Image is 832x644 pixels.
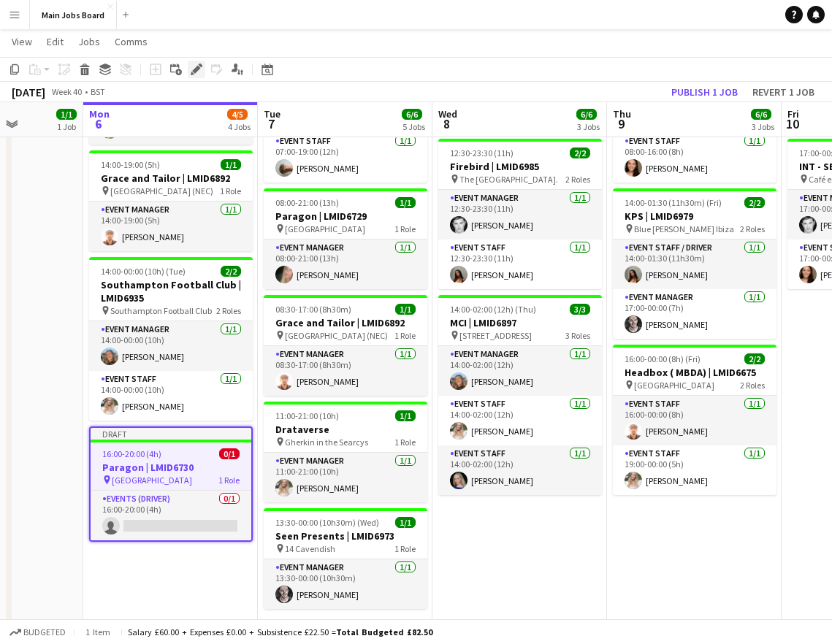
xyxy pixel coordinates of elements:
span: 1 Role [394,437,416,448]
app-card-role: Event Manager1/108:00-21:00 (13h)[PERSON_NAME] [264,239,427,289]
app-job-card: 08:30-17:00 (8h30m)1/1Grace and Tailor | LMID6892 [GEOGRAPHIC_DATA] (NEC)1 RoleEvent Manager1/108... [264,295,427,396]
span: Gherkin in the Searcys [285,437,368,448]
span: 1/1 [395,197,416,208]
span: [GEOGRAPHIC_DATA] (NEC) [285,330,388,341]
h3: KPS | LMID6979 [613,210,776,223]
span: 08:00-21:00 (13h) [275,197,339,208]
app-job-card: 12:30-23:30 (11h)2/2Firebird | LMID6985 The [GEOGRAPHIC_DATA].2 RolesEvent Manager1/112:30-23:30 ... [438,139,602,289]
span: Thu [613,107,631,120]
span: [GEOGRAPHIC_DATA] [634,380,714,391]
span: 14:00-02:00 (12h) (Thu) [450,304,536,315]
span: [GEOGRAPHIC_DATA] [112,475,192,486]
a: View [6,32,38,51]
span: Edit [47,35,64,48]
app-card-role: Event Manager1/114:00-00:00 (10h)[PERSON_NAME] [89,321,253,371]
span: [GEOGRAPHIC_DATA] [285,223,365,234]
app-job-card: 16:00-00:00 (8h) (Fri)2/2Headbox ( MBDA) | LMID6675 [GEOGRAPHIC_DATA]2 RolesEvent Staff1/116:00-0... [613,345,776,495]
span: 0/1 [219,448,240,459]
div: 5 Jobs [402,121,425,132]
app-card-role: Event Manager1/108:30-17:00 (8h30m)[PERSON_NAME] [264,346,427,396]
a: Comms [109,32,153,51]
button: Revert 1 job [747,83,820,101]
span: Southampton Football Club [110,305,212,316]
span: 2/2 [744,197,765,208]
span: 4/5 [227,109,248,120]
a: Jobs [72,32,106,51]
app-card-role: Event Manager1/112:30-23:30 (11h)[PERSON_NAME] [438,190,602,239]
button: Publish 1 job [665,83,744,101]
span: 14:00-19:00 (5h) [101,159,160,170]
span: 1 Role [394,543,416,554]
span: Total Budgeted £82.50 [336,626,432,637]
span: Fri [787,107,799,120]
span: 11:00-21:00 (10h) [275,410,339,421]
div: Draft [91,428,251,440]
div: 14:00-01:30 (11h30m) (Fri)2/2KPS | LMID6979 Blue [PERSON_NAME] Ibiza2 RolesEvent Staff / Driver1/... [613,188,776,339]
h3: Grace and Tailor | LMID6892 [264,316,427,329]
app-job-card: 13:30-00:00 (10h30m) (Wed)1/1Seen Presents | LMID6973 14 Cavendish1 RoleEvent Manager1/113:30-00:... [264,508,427,609]
a: Edit [41,32,69,51]
span: 13:30-00:00 (10h30m) (Wed) [275,517,379,528]
span: 1 Role [218,475,240,486]
span: 6/6 [751,109,771,120]
app-job-card: Draft16:00-20:00 (4h)0/1Paragon | LMID6730 [GEOGRAPHIC_DATA]1 RoleEvents (Driver)0/116:00-20:00 (4h) [89,426,253,542]
app-job-card: 14:00-02:00 (12h) (Thu)3/3MCI | LMID6897 [STREET_ADDRESS]3 RolesEvent Manager1/114:00-02:00 (12h)... [438,295,602,495]
div: 4 Jobs [228,121,251,132]
span: 16:00-20:00 (4h) [102,448,161,459]
button: Budgeted [7,624,68,640]
span: 08:30-17:00 (8h30m) [275,304,351,315]
span: View [12,35,32,48]
app-card-role: Event Staff1/114:00-02:00 (12h)[PERSON_NAME] [438,445,602,495]
h3: Headbox ( MBDA) | LMID6675 [613,366,776,379]
span: Wed [438,107,457,120]
span: 2/2 [221,266,241,277]
span: 6 [87,115,110,132]
button: Main Jobs Board [30,1,117,29]
div: 1 Job [57,121,76,132]
app-card-role: Event Staff / Driver1/114:00-01:30 (11h30m)[PERSON_NAME] [613,239,776,289]
span: 3/3 [570,304,590,315]
span: 1 item [80,626,115,637]
div: 14:00-00:00 (10h) (Tue)2/2Southampton Football Club | LMID6935 Southampton Football Club2 RolesEv... [89,257,253,421]
span: Comms [115,35,148,48]
span: 14 Cavendish [285,543,335,554]
h3: Paragon | LMID6730 [91,461,251,474]
app-job-card: 14:00-19:00 (5h)1/1Grace and Tailor | LMID6892 [GEOGRAPHIC_DATA] (NEC)1 RoleEvent Manager1/114:00... [89,150,253,251]
span: 2 Roles [740,380,765,391]
span: Tue [264,107,280,120]
app-card-role: Event Manager1/111:00-21:00 (10h)[PERSON_NAME] [264,453,427,502]
span: 1 Role [394,223,416,234]
app-card-role: Event Staff1/114:00-02:00 (12h)[PERSON_NAME] [438,396,602,445]
h3: Firebird | LMID6985 [438,160,602,173]
app-card-role: Event Staff1/112:30-23:30 (11h)[PERSON_NAME] [438,239,602,289]
app-job-card: 11:00-21:00 (10h)1/1Drataverse Gherkin in the Searcys1 RoleEvent Manager1/111:00-21:00 (10h)[PERS... [264,402,427,502]
h3: Paragon | LMID6729 [264,210,427,223]
span: 2/2 [570,147,590,158]
span: 10 [785,115,799,132]
h3: MCI | LMID6897 [438,316,602,329]
span: 8 [436,115,457,132]
span: 2 Roles [216,305,241,316]
h3: Seen Presents | LMID6973 [264,529,427,543]
app-card-role: Event Staff1/116:00-00:00 (8h)[PERSON_NAME] [613,396,776,445]
span: 9 [611,115,631,132]
span: Budgeted [23,627,66,637]
span: The [GEOGRAPHIC_DATA]. [459,174,558,185]
div: BST [91,86,105,97]
span: 6/6 [576,109,597,120]
span: [GEOGRAPHIC_DATA] (NEC) [110,185,213,196]
app-card-role: Events (Driver)0/116:00-20:00 (4h) [91,491,251,540]
div: Salary £60.00 + Expenses £0.00 + Subsistence £22.50 = [128,626,432,637]
app-job-card: 08:00-21:00 (13h)1/1Paragon | LMID6729 [GEOGRAPHIC_DATA]1 RoleEvent Manager1/108:00-21:00 (13h)[P... [264,188,427,289]
span: 16:00-00:00 (8h) (Fri) [625,353,701,364]
span: 1/1 [221,159,241,170]
app-card-role: Event Staff1/107:00-19:00 (12h)[PERSON_NAME] [264,133,427,183]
